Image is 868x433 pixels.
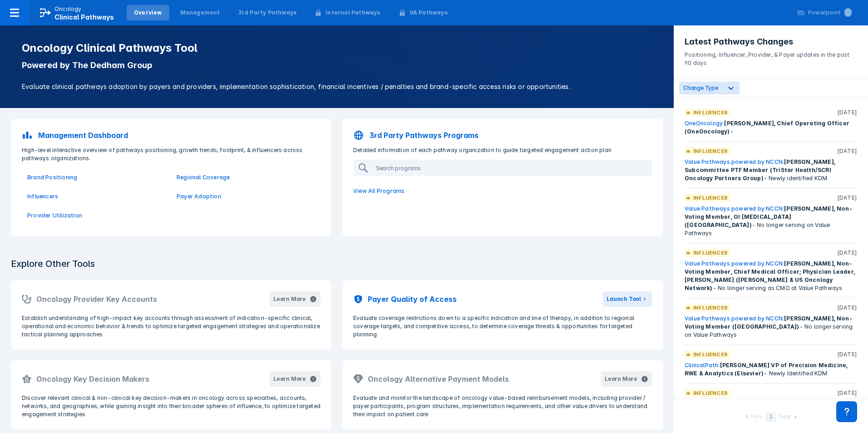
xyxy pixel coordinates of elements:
[685,260,784,267] a: Value Pathways powered by NCCN:
[693,350,728,359] p: Influencer
[22,314,321,339] p: Establish understanding of high-impact key accounts through assessment of indication-specific cli...
[765,412,776,422] div: 1
[353,314,652,339] p: Evaluate coverage restrictions down to a specific indication and line of therapy, in addition to ...
[368,294,457,305] h2: Payer Quality of Access
[779,413,791,422] div: Next
[348,146,657,154] p: Detailed information of each pathway organization to guide targeted engagement action plan
[238,9,297,17] div: 3rd Party Pathways
[837,389,857,397] p: [DATE]
[372,161,645,175] input: Search programs
[837,304,857,312] p: [DATE]
[685,47,857,67] p: Positioning, Influencer, Provider, & Payer updates in the past 90 days
[325,9,380,17] div: Internal Pathways
[683,84,718,91] span: Change Type
[685,361,857,378] div: - Newly Identified KDM
[36,294,157,305] h2: Oncology Provider Key Accounts
[693,249,728,257] p: Influencer
[270,291,321,307] button: Learn More
[685,205,853,228] span: [PERSON_NAME], Non-Voting Member, GI [MEDICAL_DATA] ([GEOGRAPHIC_DATA])
[685,158,835,182] span: [PERSON_NAME], Subcommittee PTF Member (TriStar Health/SCRI Oncology Partners Group)
[353,394,652,418] p: Evaluate and monitor the landscape of oncology value-based reimbursement models, including provid...
[177,192,315,201] a: Payer Adoption
[54,5,82,13] p: Oncology
[685,120,724,127] a: OneOncology:
[38,130,128,141] p: Management Dashboard
[16,146,326,162] p: High-level interactive overview of pathways positioning, growth trends, footprint, & influencers ...
[27,212,166,220] a: Provider Utilization
[22,42,652,54] h1: Oncology Clinical Pathways Tool
[22,60,652,71] p: Powered by The Dedham Group
[27,192,166,201] a: Influencers
[273,295,306,303] div: Learn More
[808,9,852,17] div: Powerpoint
[837,350,857,359] p: [DATE]
[685,315,784,322] a: Value Pathways powered by NCCN:
[685,362,720,369] a: ClinicalPath:
[177,173,315,182] a: Regional Coverage
[22,82,652,92] p: Evaluate clinical pathways adoption by payers and providers, implementation sophistication, finan...
[685,158,784,165] a: Value Pathways powered by NCCN:
[368,374,509,384] h2: Oncology Alternative Payment Models
[231,5,304,20] a: 3rd Party Pathways
[685,120,849,135] span: [PERSON_NAME], Chief Operating Officer (OneOncology)
[685,362,848,377] span: [PERSON_NAME] VP of Precision Medicine, RWE & Analytics (Elsevier)
[685,158,857,182] div: - Newly identified KDM
[370,130,478,141] p: 3rd Party Pathways Programs
[605,375,637,383] div: Learn More
[685,205,784,212] a: Value Pathways powered by NCCN:
[134,9,162,17] div: Overview
[16,124,326,146] a: Management Dashboard
[409,9,448,17] div: VA Pathways
[685,260,857,292] div: - No longer serving as CMO at Value Pathways
[837,249,857,257] p: [DATE]
[348,182,657,201] a: View All Programs
[685,119,857,136] div: -
[693,389,728,397] p: Influencer
[685,315,857,339] div: - No longer serving on Value Pathways
[693,147,728,155] p: Influencer
[603,291,652,307] button: Launch Tool
[270,371,321,387] button: Learn More
[607,295,641,303] div: Launch Tool
[837,194,857,202] p: [DATE]
[173,5,227,20] a: Management
[837,108,857,117] p: [DATE]
[685,205,857,237] div: - No longer serving on Value Pathways
[685,36,857,47] h3: Latest Pathways Changes
[693,108,728,117] p: Influencer
[273,375,306,383] div: Learn More
[22,394,321,418] p: Discover relevant clinical & non-clinical key decision-makers in oncology across specialties, acc...
[27,173,166,182] a: Brand Positioning
[5,252,100,275] h3: Explore Other Tools
[180,9,220,17] div: Management
[751,413,763,422] div: Prev
[348,124,657,146] a: 3rd Party Pathways Programs
[601,371,652,387] button: Learn More
[54,13,114,21] span: Clinical Pathways
[836,401,857,422] div: Contact Support
[693,304,728,312] p: Influencer
[693,194,728,202] p: Influencer
[36,374,149,384] h2: Oncology Key Decision Makers
[837,147,857,155] p: [DATE]
[127,5,169,20] a: Overview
